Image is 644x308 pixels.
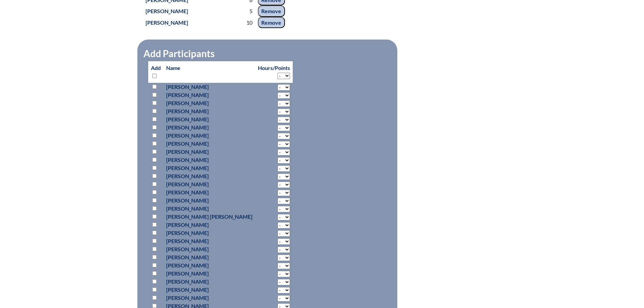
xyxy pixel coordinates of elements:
[166,156,252,164] p: [PERSON_NAME]
[166,286,252,294] p: [PERSON_NAME]
[258,64,290,72] p: Hours/Points
[143,6,191,16] a: [PERSON_NAME]
[166,164,252,172] p: [PERSON_NAME]
[166,148,252,156] p: [PERSON_NAME]
[166,245,252,253] p: [PERSON_NAME]
[235,5,255,17] td: 5
[166,83,252,91] p: [PERSON_NAME]
[166,269,252,278] p: [PERSON_NAME]
[166,196,252,205] p: [PERSON_NAME]
[166,180,252,188] p: [PERSON_NAME]
[166,253,252,261] p: [PERSON_NAME]
[166,91,252,99] p: [PERSON_NAME]
[143,18,191,27] a: [PERSON_NAME]
[166,237,252,245] p: [PERSON_NAME]
[166,140,252,148] p: [PERSON_NAME]
[166,123,252,132] p: [PERSON_NAME]
[166,115,252,123] p: [PERSON_NAME]
[166,229,252,237] p: [PERSON_NAME]
[166,213,252,221] p: [PERSON_NAME] [PERSON_NAME]
[151,64,161,80] p: Add
[166,188,252,196] p: [PERSON_NAME]
[166,261,252,269] p: [PERSON_NAME]
[166,205,252,213] p: [PERSON_NAME]
[258,5,285,17] input: Remove
[166,221,252,229] p: [PERSON_NAME]
[166,107,252,115] p: [PERSON_NAME]
[166,132,252,140] p: [PERSON_NAME]
[258,17,285,28] input: Remove
[166,64,252,72] p: Name
[166,278,252,286] p: [PERSON_NAME]
[235,17,255,28] td: 10
[143,48,215,59] legend: Add Participants
[166,172,252,180] p: [PERSON_NAME]
[166,294,252,302] p: [PERSON_NAME]
[166,99,252,107] p: [PERSON_NAME]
